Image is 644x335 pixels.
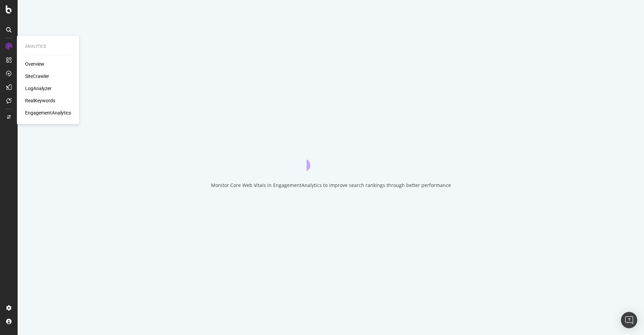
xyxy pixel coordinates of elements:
[25,44,71,49] div: Analytics
[621,312,637,328] div: Open Intercom Messenger
[211,182,451,189] div: Monitor Core Web Vitals in EngagementAnalytics to improve search rankings through better performance
[25,109,71,116] a: EngagementAnalytics
[25,61,44,67] a: Overview
[307,147,355,171] div: animation
[25,97,55,104] a: RealKeywords
[25,85,51,92] a: LogAnalyzer
[25,73,49,80] a: SiteCrawler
